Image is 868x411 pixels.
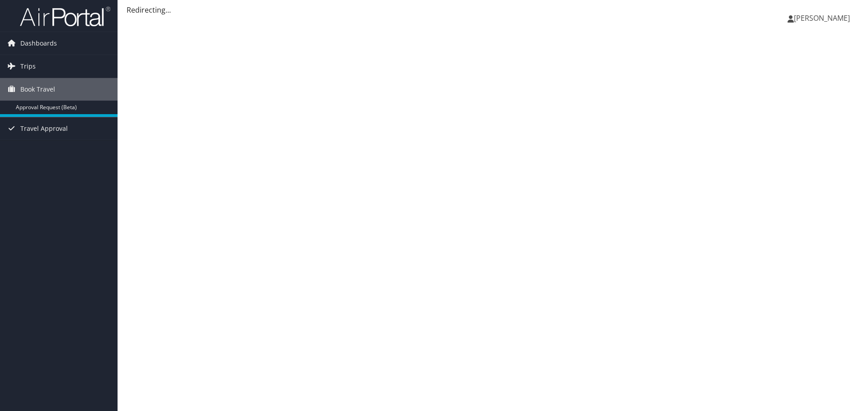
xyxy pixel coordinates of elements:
[127,5,859,15] div: Redirecting...
[20,55,36,78] span: Trips
[788,5,859,32] a: [PERSON_NAME]
[20,6,110,27] img: airportal-logo.png
[20,117,68,140] span: Travel Approval
[794,13,850,23] span: [PERSON_NAME]
[20,32,57,55] span: Dashboards
[20,78,55,101] span: Book Travel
